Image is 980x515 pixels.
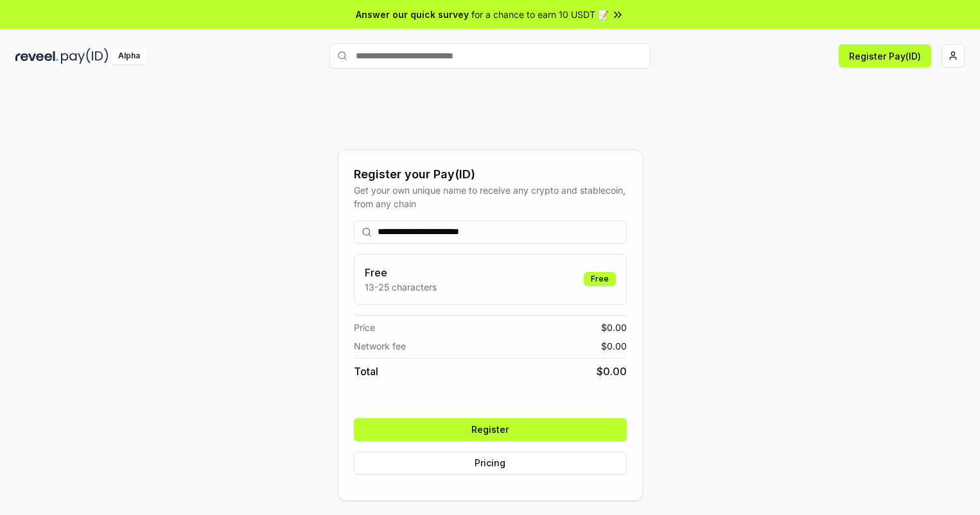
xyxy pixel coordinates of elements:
[597,364,627,379] span: $ 0.00
[111,48,147,64] div: Alpha
[15,48,58,64] img: reveel_dark
[584,272,616,286] div: Free
[354,165,627,183] div: Register your Pay(ID)
[365,265,437,280] h3: Free
[354,183,627,210] div: Get your own unique name to receive any crypto and stablecoin, from any chain
[354,321,375,334] span: Price
[354,418,627,441] button: Register
[356,8,469,21] span: Answer our quick survey
[365,280,437,294] p: 13-25 characters
[61,48,109,64] img: pay_id
[354,339,406,353] span: Network fee
[839,44,931,67] button: Register Pay(ID)
[601,321,627,334] span: $ 0.00
[601,339,627,353] span: $ 0.00
[354,452,627,475] button: Pricing
[471,8,609,21] span: for a chance to earn 10 USDT 📝
[354,364,378,379] span: Total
